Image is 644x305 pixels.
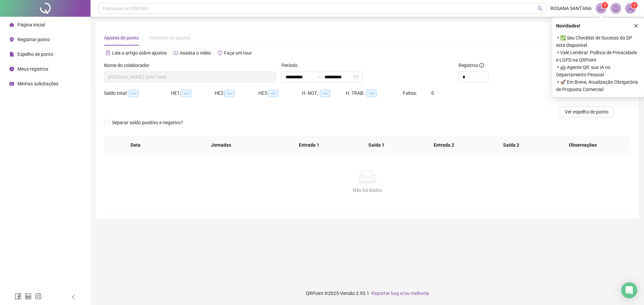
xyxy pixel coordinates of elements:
[35,293,42,300] span: instagram
[316,74,322,80] span: to
[224,90,235,97] span: --:--
[25,293,32,300] span: linkedin
[128,90,139,97] span: --:--
[320,90,330,97] span: --:--
[268,90,278,97] span: --:--
[538,6,543,11] span: search
[112,186,623,194] div: Não há dados
[556,64,640,78] span: ⚬ 🤖 Agente QR: sua IA no Departamento Pessoal
[633,3,636,8] span: 1
[71,295,76,299] span: left
[540,136,626,154] th: Observações
[215,89,258,97] div: HE 2:
[9,81,14,86] span: schedule
[604,3,606,8] span: 1
[171,89,215,97] div: HE 1:
[106,51,110,55] span: file-text
[343,136,410,154] th: Saída 1
[150,35,191,41] span: Histórico de ajustes
[556,22,580,29] span: Novidades !
[479,63,484,68] span: info-circle
[556,49,640,64] span: ⚬ Vale Lembrar: Política de Privacidade e LGPD na QRPoint
[104,62,154,69] label: Nome do colaborador
[346,89,403,97] div: H. TRAB.:
[613,5,619,11] span: bell
[281,62,302,69] label: Período
[112,50,167,56] span: Leia o artigo sobre ajustes
[91,282,644,305] footer: QRPoint © 2025 - 2.93.1 -
[372,291,429,296] span: Reportar bug e/ou melhoria
[17,37,50,42] span: Registrar ponto
[545,141,620,149] span: Observações
[109,119,186,126] span: Separar saldo positivo e negativo?
[9,22,14,27] span: home
[634,23,638,28] span: close
[180,50,211,56] span: Assista o vídeo
[556,34,640,49] span: ⚬ ✅ Seu Checklist de Sucesso do DP está disponível
[9,37,14,42] span: environment
[17,66,48,72] span: Meus registros
[367,90,377,97] span: --:--
[17,52,53,57] span: Espelho de ponto
[316,74,322,80] span: swap-right
[410,136,478,154] th: Entrada 2
[302,89,346,97] div: H. NOT.:
[104,35,139,41] span: Ajustes de ponto
[559,106,614,117] button: Ver espelho de ponto
[173,51,178,55] span: youtube
[108,72,272,82] span: ROSANA MARIA SANTOS SANT’ANA
[598,5,604,11] span: notification
[17,81,58,86] span: Minhas solicitações
[565,108,608,116] span: Ver espelho de ponto
[104,136,167,154] th: Data
[9,67,14,71] span: clock-circle
[459,62,484,69] span: Registros
[478,136,545,154] th: Saída 2
[104,89,171,97] div: Saldo total:
[340,291,355,296] span: Versão
[218,51,222,55] span: history
[403,90,418,96] span: Faltas:
[631,2,638,9] sup: Atualize o seu contato no menu Meus Dados
[275,136,343,154] th: Entrada 1
[17,22,45,27] span: Página inicial
[15,293,21,300] span: facebook
[601,2,608,9] sup: 1
[224,50,252,56] span: Faça um tour
[167,136,275,154] th: Jornadas
[9,52,14,57] span: file
[258,89,302,97] div: HE 3:
[181,90,191,97] span: --:--
[556,78,640,93] span: ⚬ 🚀 Em Breve, Atualização Obrigatória de Proposta Comercial
[431,90,434,96] span: 0
[550,5,592,12] span: ROSANA SANT’ANA
[626,3,636,13] img: 64899
[621,282,637,298] div: Open Intercom Messenger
